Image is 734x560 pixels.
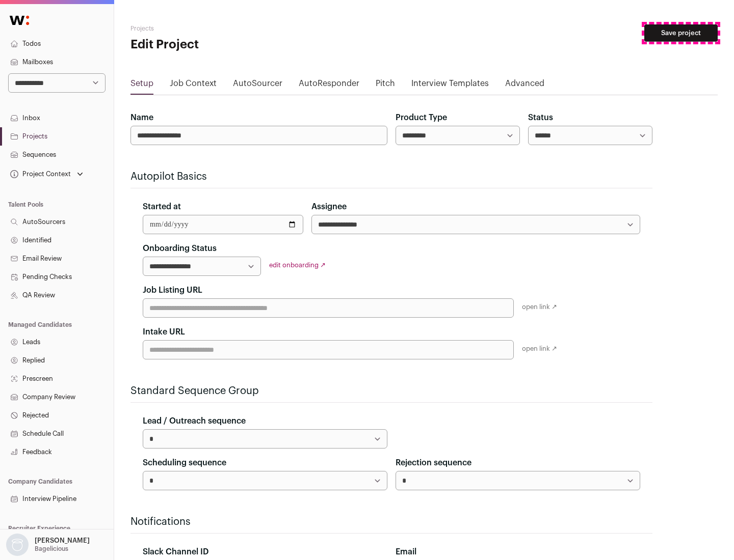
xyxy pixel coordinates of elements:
[130,170,652,184] h2: Autopilot Basics
[143,242,217,255] label: Onboarding Status
[143,546,208,558] label: Slack Channel ID
[8,170,71,178] div: Project Context
[396,546,640,558] div: Email
[6,534,29,556] img: nopic.png
[505,77,544,94] a: Advanced
[143,284,202,296] label: Job Listing URL
[269,262,326,268] a: edit onboarding ↗
[311,201,347,213] label: Assignee
[528,111,553,124] label: Status
[130,37,326,53] h1: Edit Project
[143,415,246,427] label: Lead / Outreach sequence
[644,24,718,42] button: Save project
[143,457,226,469] label: Scheduling sequence
[35,545,68,553] p: Bagelicious
[170,77,217,94] a: Job Context
[143,326,185,338] label: Intake URL
[130,515,652,529] h2: Notifications
[396,111,447,124] label: Product Type
[130,77,153,94] a: Setup
[130,384,652,398] h2: Standard Sequence Group
[4,10,35,31] img: Wellfound
[35,537,90,545] p: [PERSON_NAME]
[233,77,282,94] a: AutoSourcer
[396,457,471,469] label: Rejection sequence
[299,77,359,94] a: AutoResponder
[8,167,85,181] button: Open dropdown
[143,201,181,213] label: Started at
[411,77,489,94] a: Interview Templates
[130,24,326,33] h2: Projects
[376,77,395,94] a: Pitch
[130,111,153,124] label: Name
[4,534,92,556] button: Open dropdown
